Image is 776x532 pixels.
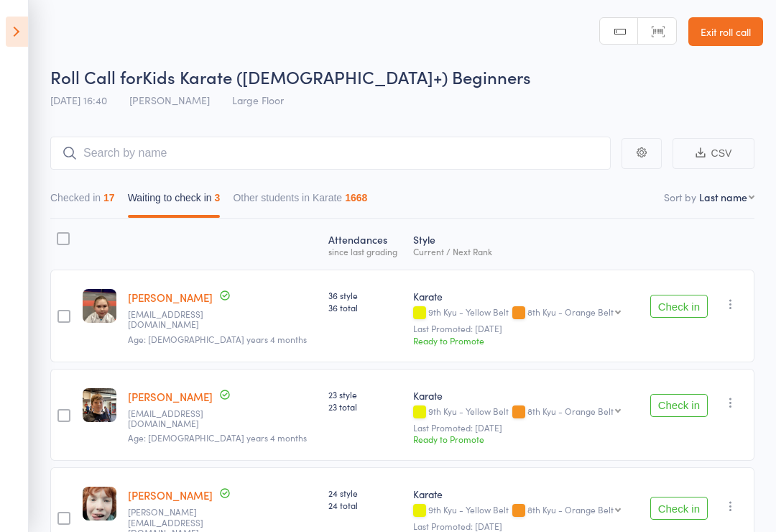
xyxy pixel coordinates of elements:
span: 36 style [328,289,402,301]
span: 24 total [328,499,402,511]
span: [DATE] 16:40 [50,93,107,107]
div: Ready to Promote [413,433,632,445]
div: Last name [699,190,747,204]
div: since last grading [328,247,402,256]
small: Last Promoted: [DATE] [413,521,632,531]
div: Karate [413,388,632,403]
label: Sort by [664,190,696,204]
button: Checked in17 [50,185,115,218]
div: 3 [215,192,221,203]
input: Search by name [50,137,611,170]
button: Check in [650,497,708,520]
span: Age: [DEMOGRAPHIC_DATA] years 4 months [128,431,307,444]
small: Pkah2015@hotmail.com [128,408,221,429]
span: [PERSON_NAME] [129,93,210,107]
div: 8th Kyu - Orange Belt [527,505,614,514]
a: [PERSON_NAME] [128,389,213,404]
div: 9th Kyu - Yellow Belt [413,505,632,517]
div: Current / Next Rank [413,247,632,256]
button: CSV [673,138,754,169]
small: Pkah2015@hotmail.com [128,309,221,330]
img: image1722238394.png [83,487,116,520]
small: Last Promoted: [DATE] [413,423,632,433]
div: 17 [103,192,115,203]
div: Karate [413,487,632,501]
span: Age: [DEMOGRAPHIC_DATA] years 4 months [128,333,307,345]
div: 8th Kyu - Orange Belt [527,307,614,316]
span: Kids Karate ([DEMOGRAPHIC_DATA]+) Beginners [142,65,531,88]
div: 8th Kyu - Orange Belt [527,406,614,416]
button: Other students in Karate1668 [233,185,367,218]
div: Karate [413,289,632,303]
span: 24 style [328,487,402,499]
button: Check in [650,394,708,417]
img: image1721803072.png [83,289,116,323]
img: image1725866583.png [83,388,116,422]
div: Atten­dances [323,225,407,263]
span: Large Floor [232,93,284,107]
div: Style [407,225,638,263]
span: Roll Call for [50,65,142,88]
div: 1668 [345,192,367,203]
button: Waiting to check in3 [128,185,221,218]
button: Check in [650,295,708,318]
small: Last Promoted: [DATE] [413,324,632,334]
span: 36 total [328,301,402,313]
div: Ready to Promote [413,334,632,347]
a: [PERSON_NAME] [128,487,213,503]
a: [PERSON_NAME] [128,290,213,305]
span: 23 style [328,388,402,400]
a: Exit roll call [688,17,763,46]
span: 23 total [328,400,402,413]
div: 9th Kyu - Yellow Belt [413,307,632,319]
div: 9th Kyu - Yellow Belt [413,406,632,418]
